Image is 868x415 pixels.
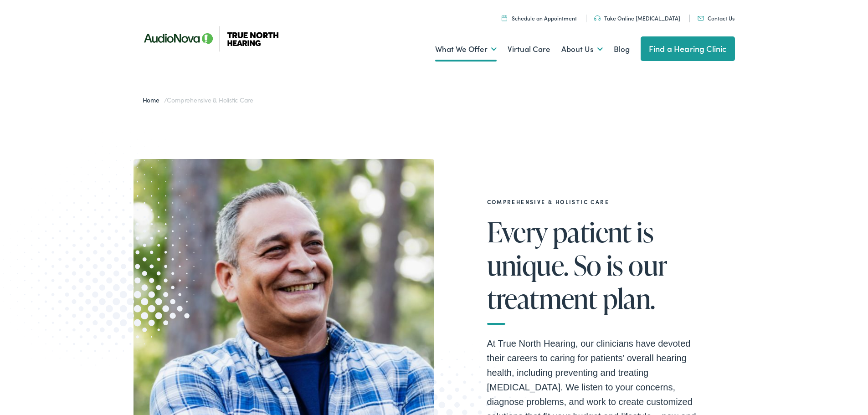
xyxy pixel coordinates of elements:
span: is [637,217,653,247]
span: So [574,250,601,280]
img: Headphones icon in color code ffb348 [594,15,601,21]
a: About Us [561,32,603,66]
span: Comprehensive & Holistic Care [167,95,253,104]
span: Every [487,217,548,247]
span: our [628,250,667,280]
a: Find a Hearing Clinic [641,36,735,61]
a: What We Offer [435,32,497,66]
img: Mail icon in color code ffb348, used for communication purposes [698,16,704,20]
span: treatment [487,283,598,313]
a: Virtual Care [508,32,550,66]
a: Home [143,95,164,104]
span: / [143,95,254,104]
img: Icon symbolizing a calendar in color code ffb348 [502,15,507,21]
h2: Comprehensive & Holistic Care [487,199,706,205]
span: unique. [487,250,569,280]
a: Schedule an Appointment [502,14,577,22]
span: patient [553,217,632,247]
span: plan. [603,283,655,313]
a: Blog [614,32,630,66]
a: Contact Us [698,14,734,22]
a: Take Online [MEDICAL_DATA] [594,14,680,22]
span: is [606,250,623,280]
